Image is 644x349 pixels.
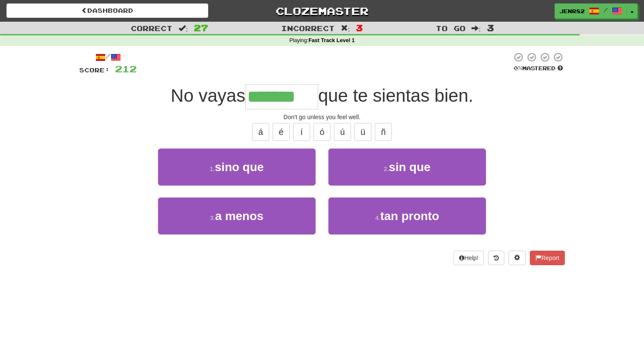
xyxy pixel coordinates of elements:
span: To go [436,24,466,32]
span: : [471,25,481,32]
span: sin que [389,160,431,174]
span: Jenr82 [559,7,585,15]
button: 1.sino que [158,149,316,186]
span: Correct [131,24,172,32]
button: ú [334,123,351,141]
button: ñ [375,123,392,141]
button: ó [313,123,331,141]
a: Dashboard [6,3,208,18]
span: Score: [79,66,110,74]
button: Report [530,251,565,265]
button: 3.a menos [158,197,316,235]
span: tan pronto [380,209,439,223]
div: Don't go unless you feel well. [79,113,565,121]
small: 4 . [375,215,380,221]
span: sino que [215,160,264,174]
span: a menos [215,209,264,223]
span: 212 [115,63,137,74]
span: Incorrect [281,24,335,32]
button: á [252,123,269,141]
button: é [273,123,290,141]
div: / [79,52,137,63]
span: No vayas [171,86,245,106]
small: 3 . [210,215,215,221]
span: 3 [487,23,494,33]
strong: Fast Track Level 1 [308,37,355,43]
button: í [293,123,310,141]
button: 4.tan pronto [328,197,486,235]
button: ü [354,123,371,141]
span: : [178,25,188,32]
span: 27 [194,23,208,33]
span: / [604,7,608,13]
small: 2 . [384,166,389,172]
span: : [341,25,350,32]
div: Mastered [512,65,565,72]
button: Help! [454,251,484,265]
button: Round history (alt+y) [488,251,504,265]
span: que te sientas bien. [318,86,473,106]
span: 0 % [514,65,522,72]
a: Jenr82 / [555,3,627,19]
small: 1 . [210,166,215,172]
span: 3 [356,23,363,33]
button: 2.sin que [328,149,486,186]
a: Clozemaster [221,3,423,18]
